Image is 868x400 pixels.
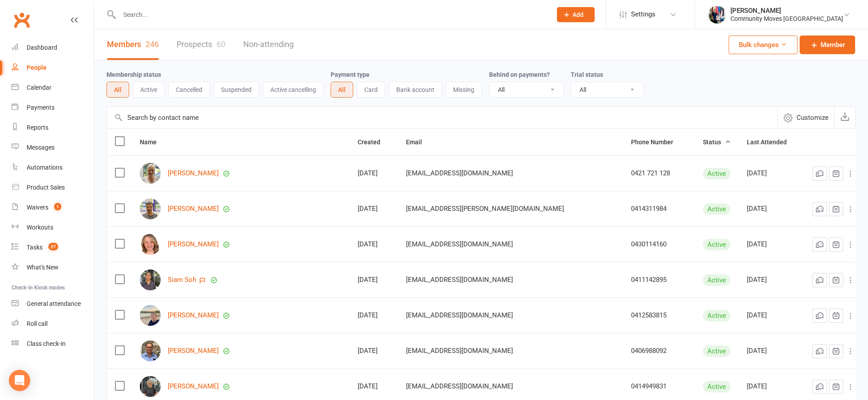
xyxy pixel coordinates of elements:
[12,118,94,138] a: Reports
[747,312,797,319] div: [DATE]
[446,82,482,98] button: Missing
[703,139,731,146] span: Status
[27,164,63,171] div: Automations
[747,241,797,248] div: [DATE]
[747,139,797,146] span: Last Attended
[631,241,687,248] div: 0430114160
[821,40,845,50] span: Member
[12,238,94,257] a: Tasks 27
[358,241,390,248] div: [DATE]
[54,203,61,210] span: 1
[406,342,513,359] span: [EMAIL_ADDRESS][DOMAIN_NAME]
[168,383,219,390] a: [PERSON_NAME]
[140,234,161,255] img: Aysim
[631,137,683,147] button: Phone Number
[12,98,94,118] a: Payments
[631,4,655,24] span: Settings
[140,198,161,219] img: Elaine
[777,107,834,128] button: Customize
[12,38,94,58] a: Dashboard
[27,124,48,131] div: Reports
[168,82,210,98] button: Cancelled
[708,6,726,24] img: thumb_image1633145819.png
[406,236,513,253] span: [EMAIL_ADDRESS][DOMAIN_NAME]
[12,158,94,178] a: Automations
[406,165,513,182] span: [EMAIL_ADDRESS][DOMAIN_NAME]
[557,7,595,22] button: Add
[140,305,161,326] img: Trudy
[27,320,47,327] div: Roll call
[168,241,219,248] a: [PERSON_NAME]
[27,104,55,111] div: Payments
[27,340,66,347] div: Class check-in
[12,178,94,198] a: Product Sales
[9,370,30,391] div: Open Intercom Messenger
[117,8,545,21] input: Search...
[140,341,161,361] img: Paul
[747,170,797,177] div: [DATE]
[27,84,51,91] div: Calendar
[12,218,94,238] a: Workouts
[747,137,797,147] button: Last Attended
[168,347,219,355] a: [PERSON_NAME]
[168,276,196,284] a: Siam Soh
[12,58,94,78] a: People
[12,78,94,98] a: Calendar
[489,71,550,78] label: Behind on payments?
[571,71,603,78] label: Trial status
[27,184,65,191] div: Product Sales
[11,9,33,31] a: Clubworx
[107,107,777,128] input: Search by contact name
[48,243,58,250] span: 27
[747,205,797,213] div: [DATE]
[140,269,161,290] img: Siam
[27,44,57,51] div: Dashboard
[729,36,797,54] button: Bulk changes
[358,170,390,177] div: [DATE]
[331,82,353,98] button: All
[358,312,390,319] div: [DATE]
[358,137,390,147] button: Created
[140,137,166,147] button: Name
[747,383,797,390] div: [DATE]
[243,29,294,60] a: Non-attending
[331,71,370,78] label: Payment type
[12,257,94,277] a: What's New
[140,139,166,146] span: Name
[631,383,687,390] div: 0414949831
[12,334,94,354] a: Class kiosk mode
[631,276,687,284] div: 0411142895
[27,144,55,151] div: Messages
[358,139,390,146] span: Created
[631,170,687,177] div: 0421 721 128
[703,168,730,179] div: Active
[168,170,219,177] a: [PERSON_NAME]
[357,82,385,98] button: Card
[406,137,432,147] button: Email
[107,71,161,78] label: Membership status
[12,294,94,314] a: General attendance kiosk mode
[358,383,390,390] div: [DATE]
[168,205,219,213] a: [PERSON_NAME]
[406,139,432,146] span: Email
[631,139,683,146] span: Phone Number
[107,29,159,60] a: Members246
[631,312,687,319] div: 0412583815
[107,82,129,98] button: All
[27,244,43,251] div: Tasks
[358,276,390,284] div: [DATE]
[12,198,94,218] a: Waivers 1
[747,276,797,284] div: [DATE]
[213,82,259,98] button: Suspended
[217,40,225,49] div: 60
[146,40,159,49] div: 246
[730,15,843,23] div: Community Moves [GEOGRAPHIC_DATA]
[406,307,513,324] span: [EMAIL_ADDRESS][DOMAIN_NAME]
[140,163,161,184] img: Margaret
[389,82,442,98] button: Bank account
[703,381,730,392] div: Active
[800,36,855,54] a: Member
[703,137,731,147] button: Status
[27,204,48,211] div: Waivers
[703,274,730,286] div: Active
